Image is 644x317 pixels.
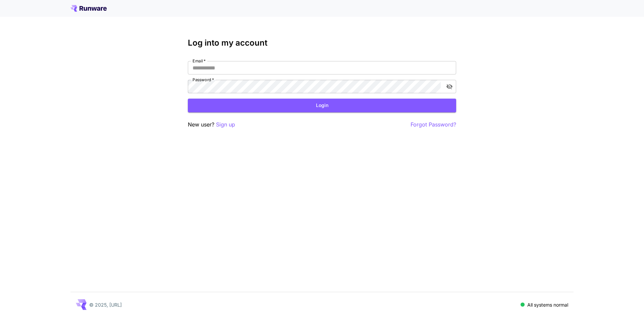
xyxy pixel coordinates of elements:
button: Login [188,99,456,112]
label: Email [193,58,206,64]
label: Password [193,77,214,83]
button: Forgot Password? [411,120,456,129]
button: Sign up [216,120,235,129]
h3: Log into my account [188,38,456,48]
p: All systems normal [527,301,568,308]
button: toggle password visibility [443,81,455,93]
p: © 2025, [URL] [89,301,122,308]
p: New user? [188,120,235,129]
